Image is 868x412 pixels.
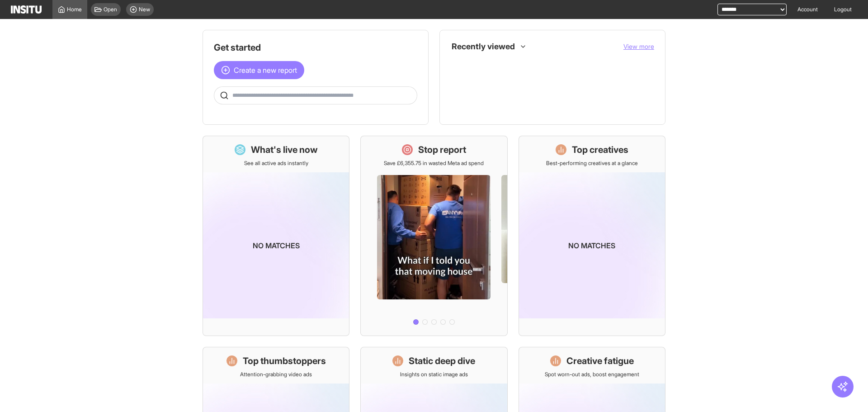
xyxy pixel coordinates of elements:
p: See all active ads instantly [244,160,308,167]
p: No matches [568,240,615,251]
a: Top creativesBest-performing creatives at a glanceNo matches [519,136,665,336]
img: coming-soon-gradient_kfitwp.png [203,172,349,318]
button: View more [623,42,654,51]
h1: What's live now [251,143,318,156]
a: What's live nowSee all active ads instantlyNo matches [203,136,349,336]
p: No matches [253,240,300,251]
img: Logo [11,5,42,14]
span: New [139,6,150,13]
span: View more [623,43,654,50]
h1: Static deep dive [409,355,475,367]
h1: Get started [214,41,417,54]
h1: Top thumbstoppers [243,355,326,367]
p: Save £6,355.75 in wasted Meta ad spend [384,160,484,167]
a: Stop reportSave £6,355.75 in wasted Meta ad spend [360,136,507,336]
h1: Stop report [418,143,466,156]
button: Create a new report [214,61,304,79]
p: Insights on static image ads [400,371,468,378]
span: Create a new report [234,65,297,76]
h1: Top creatives [572,143,628,156]
span: Open [104,6,117,13]
p: Attention-grabbing video ads [240,371,312,378]
img: coming-soon-gradient_kfitwp.png [519,172,665,318]
p: Best-performing creatives at a glance [546,160,638,167]
span: Home [67,6,82,13]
